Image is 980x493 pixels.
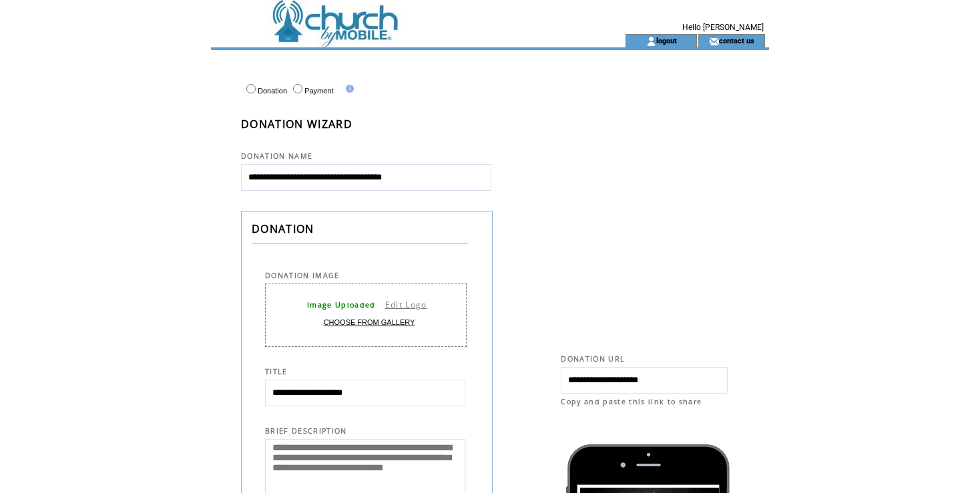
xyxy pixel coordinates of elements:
a: contact us [719,36,754,45]
span: DONATION URL [561,354,625,364]
span: BRIEF DESCRIPTION [265,426,347,436]
span: DONATION [252,221,314,236]
img: account_icon.gif [646,36,656,47]
span: Hello [PERSON_NAME] [682,23,764,32]
span: Copy and paste this link to share [561,397,702,406]
label: Donation [243,87,287,95]
span: DONATION WIZARD [241,117,352,131]
img: contact_us_icon.gif [709,36,719,47]
span: DONATION NAME [241,151,312,161]
a: logout [656,36,677,45]
img: help.gif [342,85,354,93]
label: Payment [290,87,333,95]
a: Edit Logo [385,299,427,310]
span: TITLE [265,367,288,376]
span: DONATION IMAGE [265,271,340,280]
input: Donation [246,84,256,93]
a: CHOOSE FROM GALLERY [324,318,415,326]
span: Image Uploaded [307,300,376,310]
input: Payment [293,84,302,93]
